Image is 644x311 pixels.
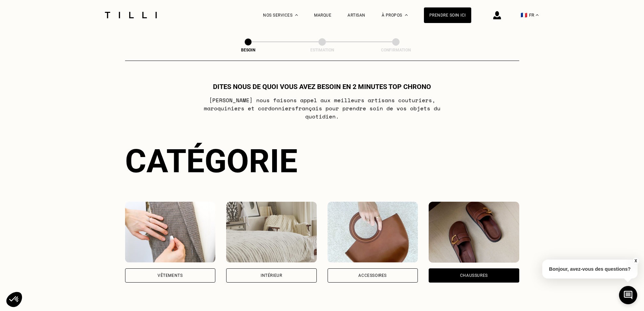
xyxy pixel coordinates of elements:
img: Accessoires [328,202,418,263]
img: Menu déroulant à propos [405,14,408,16]
div: Intérieur [261,273,282,277]
div: Vêtements [158,273,183,277]
a: Prendre soin ici [424,7,471,23]
h1: Dites nous de quoi vous avez besoin en 2 minutes top chrono [213,83,431,91]
img: icône connexion [493,11,501,19]
img: Chaussures [429,202,519,263]
img: menu déroulant [536,14,539,16]
img: Menu déroulant [295,14,298,16]
div: Accessoires [358,273,387,277]
div: Confirmation [362,48,430,52]
img: Logo du service de couturière Tilli [102,12,159,18]
div: Estimation [288,48,356,52]
div: Chaussures [460,273,488,277]
img: Intérieur [226,202,317,263]
span: 🇫🇷 [521,12,527,18]
div: Catégorie [125,142,519,180]
a: Artisan [348,13,365,18]
div: Besoin [214,48,282,52]
img: Vêtements [125,202,216,263]
p: Bonjour, avez-vous des questions? [542,260,638,279]
button: X [632,257,639,265]
a: Marque [314,13,331,18]
p: [PERSON_NAME] nous faisons appel aux meilleurs artisans couturiers , maroquiniers et cordonniers ... [188,96,456,120]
